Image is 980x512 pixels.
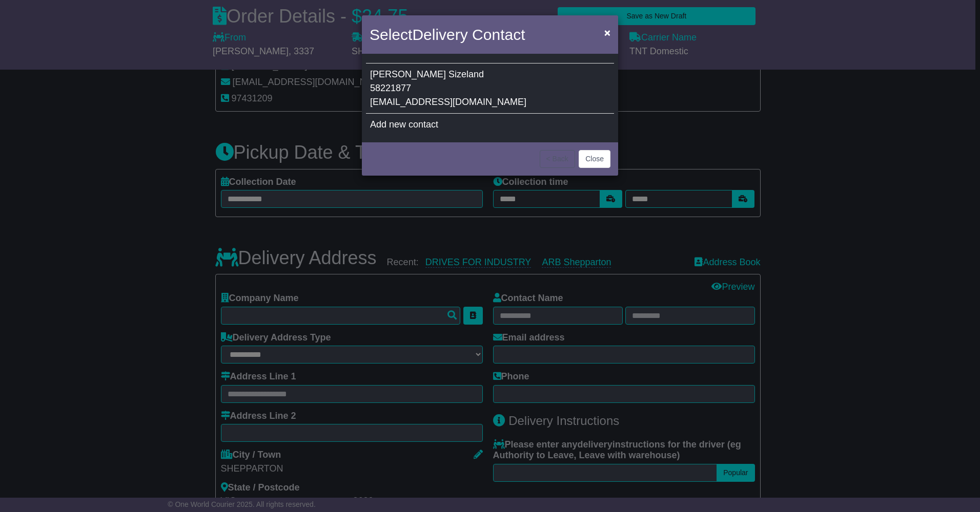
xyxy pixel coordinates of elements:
span: Delivery [412,26,467,43]
button: Close [579,150,610,168]
h4: Select [370,23,525,46]
span: × [604,27,610,38]
span: [PERSON_NAME] [370,69,446,79]
span: [EMAIL_ADDRESS][DOMAIN_NAME] [370,97,526,107]
span: Contact [472,26,525,43]
span: 58221877 [370,83,411,93]
button: Close [599,22,616,43]
span: Add new contact [370,119,438,130]
button: < Back [540,150,575,168]
span: Sizeland [448,69,484,79]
